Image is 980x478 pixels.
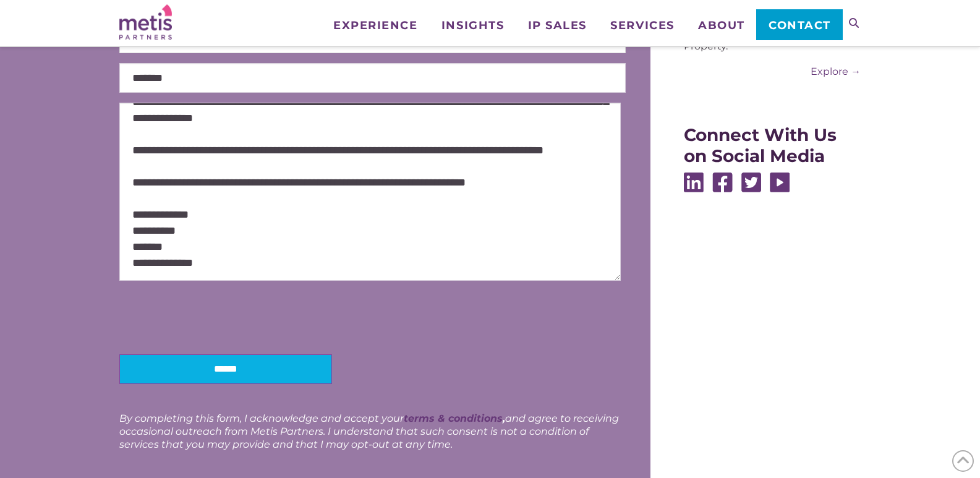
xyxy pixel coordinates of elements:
iframe: reCAPTCHA [119,291,307,339]
span: Insights [441,20,504,31]
img: Metis Partners [119,4,172,40]
strong: , [404,412,505,424]
span: Services [610,20,674,31]
a: Contact [756,9,842,40]
span: Back to Top [952,450,974,472]
img: Linkedin [684,173,704,192]
img: Youtube [770,173,790,192]
span: About [698,20,745,31]
img: Twitter [741,173,761,192]
a: Explore → [684,65,861,78]
img: Facebook [712,173,733,192]
span: Experience [333,20,417,31]
div: Connect With Us on Social Media [684,124,861,166]
a: terms & conditions [404,412,503,424]
span: Contact [769,20,831,31]
em: By completing this form, I acknowledge and accept your and agree to receiving occasional outreach... [119,412,619,450]
span: IP Sales [528,20,587,31]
